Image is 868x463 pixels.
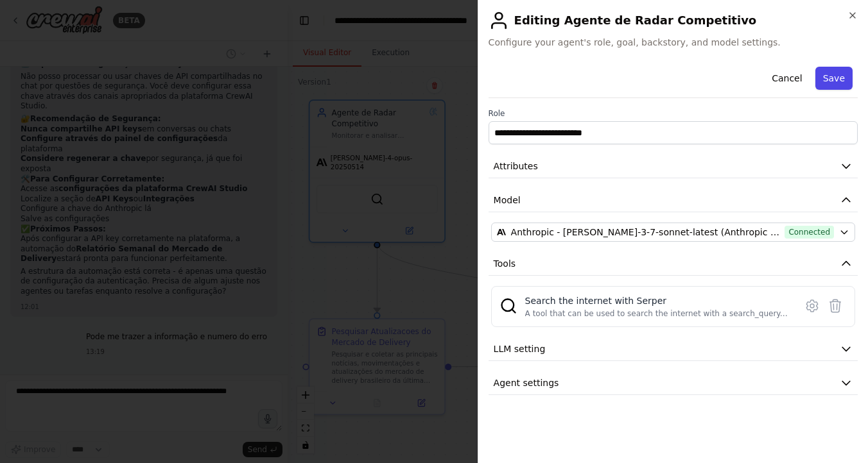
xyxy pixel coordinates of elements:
button: Model [489,189,858,212]
span: Anthropic - claude-3-7-sonnet-latest (Anthropic Fe) [511,226,780,239]
label: Role [489,108,858,119]
span: Configure your agent's role, goal, backstory, and model settings. [489,36,858,49]
h2: Editing Agente de Radar Competitivo [489,10,858,31]
button: Configure tool [801,294,824,317]
button: Attributes [489,155,858,178]
button: Save [815,67,853,90]
button: LLM setting [489,337,858,361]
span: Attributes [494,160,538,173]
button: Anthropic - [PERSON_NAME]-3-7-sonnet-latest (Anthropic Fe)Connected [491,223,855,242]
div: A tool that can be used to search the internet with a search_query. Supports different search typ... [525,308,788,319]
button: Agent settings [489,371,858,395]
span: Agent settings [494,376,559,389]
button: Tools [489,252,858,276]
button: Delete tool [824,294,847,317]
span: Tools [494,257,516,270]
button: Cancel [764,67,810,90]
span: LLM setting [494,342,546,355]
img: SerperDevTool [499,297,517,315]
span: Connected [785,226,834,239]
div: Search the internet with Serper [525,294,788,307]
span: Model [494,194,521,206]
